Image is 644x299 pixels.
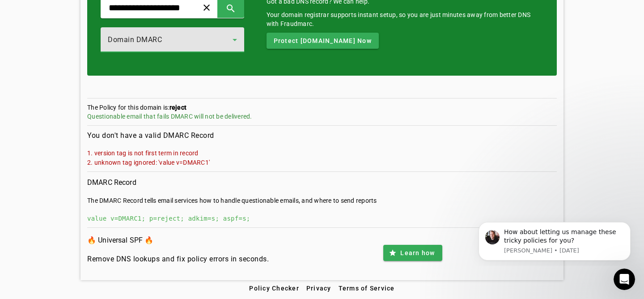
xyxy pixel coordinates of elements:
h4: You don't have a valid DMARC Record [87,130,557,141]
mat-error: 1. version tag is not first term in record [87,148,557,158]
iframe: Intercom notifications message [465,214,644,266]
iframe: Intercom live chat [614,269,635,290]
div: The DMARC Record tells email services how to handle questionable emails, and where to send reports [87,196,557,205]
button: Policy Checker [246,280,303,296]
button: Protect [DOMAIN_NAME] Now [267,33,379,49]
div: Your domain registrar supports instant setup, so you are just minutes away from better DNS with F... [267,10,543,28]
span: Policy Checker [249,285,299,292]
h3: 🔥 Universal SPF 🔥 [87,234,269,247]
div: Questionable email that fails DMARC will not be delivered. [87,112,557,121]
span: Privacy [306,285,331,292]
strong: reject [169,104,187,111]
h3: DMARC Record [87,176,557,189]
span: Domain DMARC [108,35,162,44]
button: Terms of Service [335,280,398,296]
div: value v=DMARC1; p=reject; adkim=s; aspf=s; [87,214,557,223]
span: Protect [DOMAIN_NAME] Now [274,36,372,45]
mat-error: 2. unknown tag ignored: 'value v=DMARC1' [87,158,557,167]
h4: Remove DNS lookups and fix policy errors in seconds. [87,254,269,265]
section: The Policy for this domain is: [87,103,557,126]
span: Learn how [400,248,435,257]
button: Learn how [383,245,442,261]
button: Privacy [303,280,335,296]
span: Terms of Service [339,285,395,292]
